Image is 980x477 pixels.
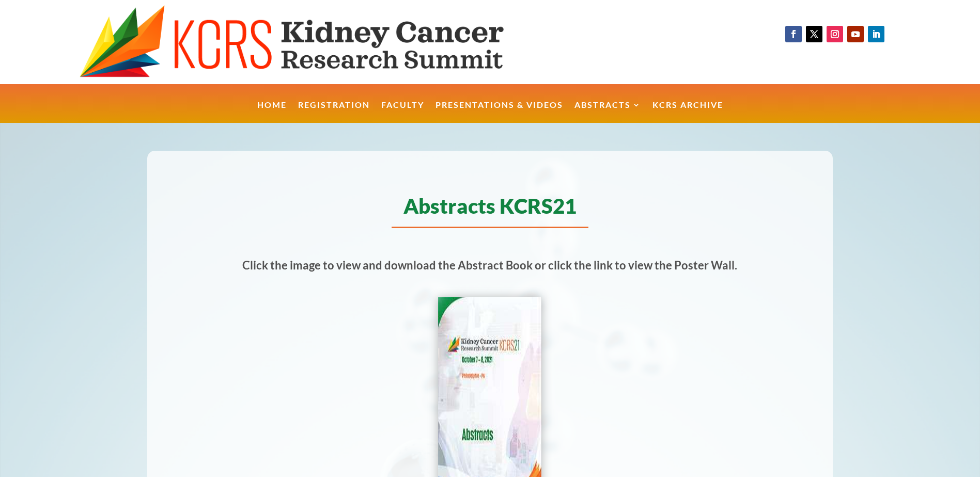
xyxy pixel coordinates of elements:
img: KCRS generic logo wide [80,5,556,79]
a: Registration [298,101,370,123]
h1: Abstracts KCRS21 [163,190,818,227]
a: Abstracts [574,101,641,123]
h4: Click the image to view and download the Abstract Book or click the link to view the Poster Wall. [228,257,752,279]
a: Home [257,101,287,123]
a: Faculty [381,101,424,123]
a: Follow on Facebook [785,26,802,42]
a: Follow on LinkedIn [868,26,884,42]
a: KCRS Archive [652,101,723,123]
a: Follow on Instagram [827,26,843,42]
a: Follow on Youtube [847,26,864,42]
a: Presentations & Videos [435,101,563,123]
a: Follow on X [806,26,822,42]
